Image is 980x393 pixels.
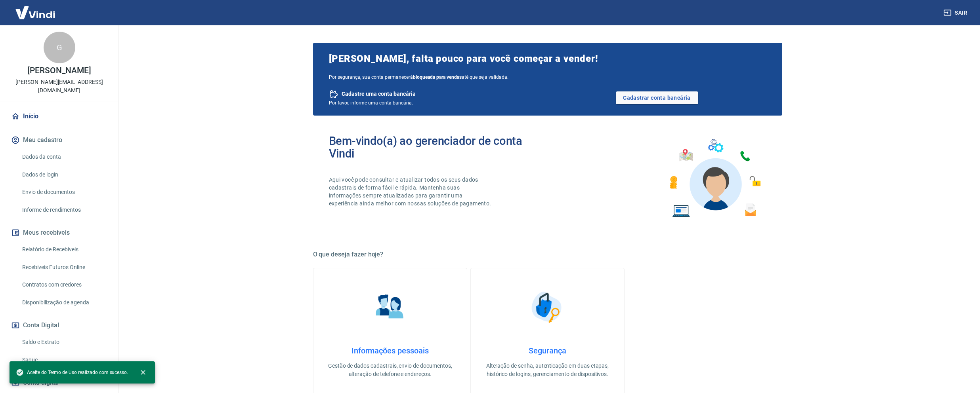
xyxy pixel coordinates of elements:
[329,100,413,106] span: Por favor, informe uma conta bancária.
[44,32,75,63] div: G
[19,294,109,311] a: Disponibilização de agenda
[10,0,61,25] img: Vindi
[329,135,548,160] h2: Bem-vindo(a) ao gerenciador de conta Vindi
[19,149,109,165] a: Dados da conta
[19,241,109,258] a: Relatório de Recebíveis
[10,131,109,149] button: Meu cadastro
[942,6,970,20] button: Sair
[313,251,782,258] h5: O que deseja fazer hoje?
[10,108,109,125] a: Início
[19,277,109,293] a: Contratos com credores
[483,362,611,378] p: Alteração de senha, autenticação em duas etapas, histórico de logins, gerenciamento de dispositivos.
[27,66,91,75] p: [PERSON_NAME]
[329,176,493,207] p: Aqui você pode consultar e atualizar todos os seus dados cadastrais de forma fácil e rápida. Mant...
[527,287,567,327] img: Segurança
[16,368,128,376] span: Aceite do Termo de Uso realizado com sucesso.
[134,364,152,381] button: close
[19,202,109,218] a: Informe de rendimentos
[6,78,112,95] p: [PERSON_NAME][EMAIL_ADDRESS][DOMAIN_NAME]
[663,135,766,222] img: Imagem de um avatar masculino com diversos icones exemplificando as funcionalidades do gerenciado...
[19,167,109,183] a: Dados de login
[326,346,454,355] h4: Informações pessoais
[10,317,109,334] button: Conta Digital
[10,224,109,241] button: Meus recebíveis
[19,184,109,200] a: Envio de documentos
[329,52,766,65] span: [PERSON_NAME], falta pouco para você começar a vender!
[326,362,454,378] p: Gestão de dados cadastrais, envio de documentos, alteração de telefone e endereços.
[370,287,410,327] img: Informações pessoais
[413,74,462,80] b: bloqueada para vendas
[19,259,109,275] a: Recebíveis Futuros Online
[19,352,109,368] a: Saque
[616,91,698,104] a: Cadastrar conta bancária
[483,346,611,355] h4: Segurança
[329,74,766,80] span: Por segurança, sua conta permanecerá até que seja validada.
[342,90,416,98] span: Cadastre uma conta bancária
[19,334,109,350] a: Saldo e Extrato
